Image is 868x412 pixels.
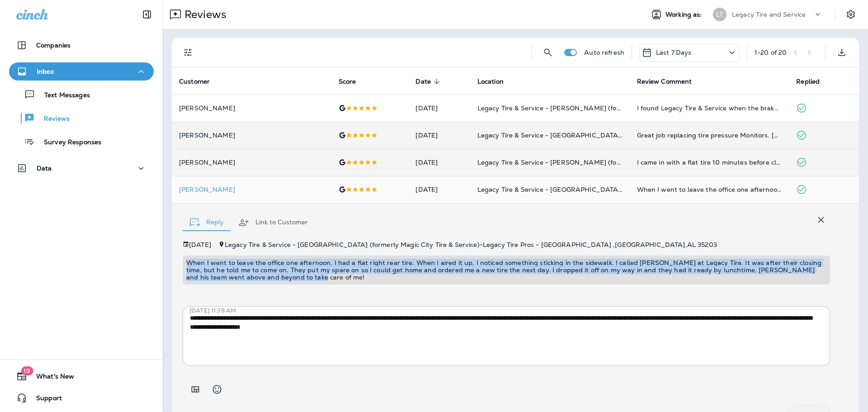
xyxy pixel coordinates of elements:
[713,8,726,21] div: LT
[189,241,211,248] p: [DATE]
[9,62,154,81] button: Inbox
[9,367,154,385] button: 19What's New
[179,78,210,85] span: Customer
[408,122,470,149] td: [DATE]
[415,77,443,85] span: Date
[477,158,695,166] span: Legacy Tire & Service - [PERSON_NAME] (formerly Chelsea Tire Pros)
[584,49,624,56] p: Auto refresh
[9,159,154,177] button: Data
[339,77,368,85] span: Score
[27,373,74,384] span: What's New
[36,42,71,49] p: Companies
[179,43,197,62] button: Filters
[477,104,695,112] span: Legacy Tire & Service - [PERSON_NAME] (formerly Chelsea Tire Pros)
[477,131,747,139] span: Legacy Tire & Service - [GEOGRAPHIC_DATA] (formerly Chalkville Auto & Tire Service)
[637,104,782,113] div: I found Legacy Tire & Service when the brakes fell off my vehicle right in front of their store. ...
[539,43,557,62] button: Search Reviews
[35,115,70,123] p: Reviews
[843,6,859,23] button: Settings
[27,394,62,405] span: Support
[415,78,431,85] span: Date
[231,206,315,239] button: Link to Customer
[732,11,806,18] p: Legacy Tire and Service
[179,104,324,112] p: [PERSON_NAME]
[179,132,324,139] p: [PERSON_NAME]
[796,77,831,85] span: Replied
[755,49,787,56] div: 1 - 20 of 20
[9,109,154,128] button: Reviews
[477,77,515,85] span: Location
[186,259,826,281] p: When I went to leave the office one afternoon, I had a flat right rear tire. When I aired it up, ...
[181,8,226,21] p: Reviews
[637,77,704,85] span: Review Comment
[179,186,324,193] p: [PERSON_NAME]
[183,206,231,239] button: Reply
[408,149,470,176] td: [DATE]
[186,380,204,398] button: Add in a premade template
[21,366,33,375] span: 19
[408,95,470,122] td: [DATE]
[656,49,692,56] p: Last 7 Days
[637,158,782,167] div: I came in with a flat tire 10 minutes before closing, which I hate to do to anyone, and ya’ll hel...
[637,78,692,85] span: Review Comment
[9,85,154,104] button: Text Messages
[9,132,154,151] button: Survey Responses
[208,380,226,398] button: Select an emoji
[179,159,324,166] p: [PERSON_NAME]
[179,77,222,85] span: Customer
[637,185,782,194] div: When I went to leave the office one afternoon, I had a flat right rear tire. When I aired it up, ...
[35,138,101,147] p: Survey Responses
[833,43,851,62] button: Export as CSV
[37,68,54,75] p: Inbox
[477,78,504,85] span: Location
[796,78,820,85] span: Replied
[35,91,90,100] p: Text Messages
[477,185,732,194] span: Legacy Tire & Service - [GEOGRAPHIC_DATA] (formerly Magic City Tire & Service)
[37,165,52,172] p: Data
[225,241,717,249] span: Legacy Tire & Service - [GEOGRAPHIC_DATA] (formerly Magic City Tire & Service) - Legacy Tire Pros...
[637,131,782,140] div: Great job replacing tire pressure Monitors. David is great to work with. Very professional highly...
[339,78,356,85] span: Score
[134,5,160,24] button: Collapse Sidebar
[189,307,837,314] p: [DATE] 11:39 AM
[179,186,324,193] div: Click to view Customer Drawer
[9,36,154,54] button: Companies
[408,176,470,203] td: [DATE]
[665,11,704,19] span: Working as:
[9,389,154,407] button: Support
